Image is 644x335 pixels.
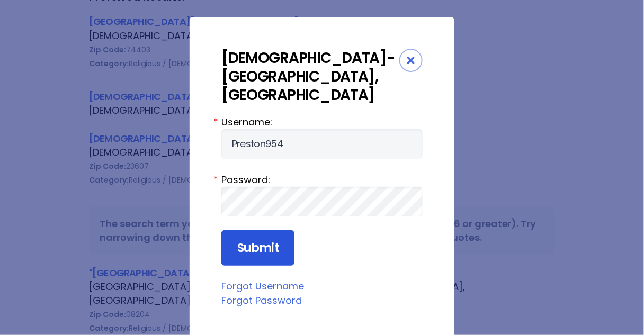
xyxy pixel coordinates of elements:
[221,279,304,293] a: Forgot Username
[221,115,423,129] label: Username:
[221,230,294,266] input: Submit
[221,294,302,307] a: Forgot Password
[399,49,423,72] div: Close
[221,49,399,104] div: [DEMOGRAPHIC_DATA]-[GEOGRAPHIC_DATA], [GEOGRAPHIC_DATA]
[221,173,423,187] label: Password:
